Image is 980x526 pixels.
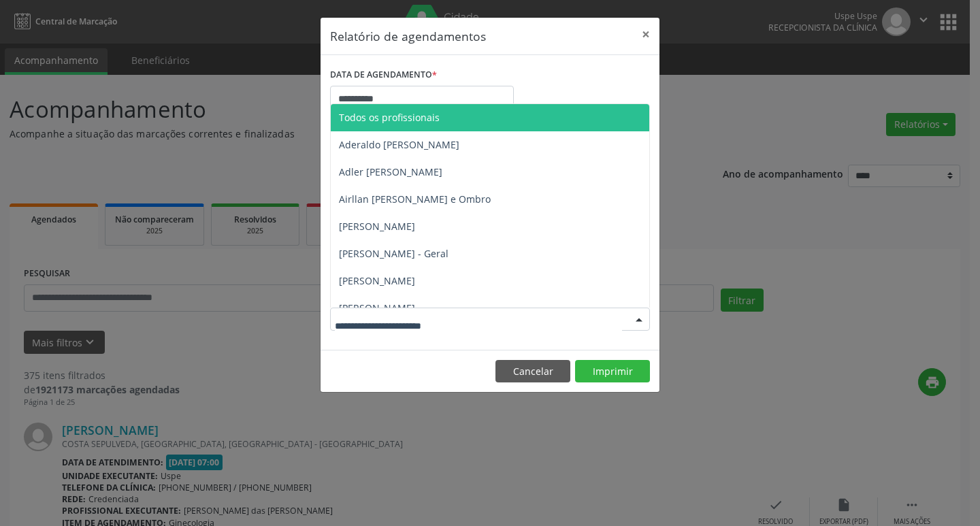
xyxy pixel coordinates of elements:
[339,220,415,233] span: [PERSON_NAME]
[339,247,448,260] span: [PERSON_NAME] - Geral
[339,138,459,151] span: Aderaldo [PERSON_NAME]
[330,27,486,45] h5: Relatório de agendamentos
[339,165,442,178] span: Adler [PERSON_NAME]
[339,274,415,287] span: [PERSON_NAME]
[575,360,650,383] button: Imprimir
[339,111,440,124] span: Todos os profissionais
[495,360,570,383] button: Cancelar
[339,301,415,314] span: [PERSON_NAME]
[330,65,437,86] label: DATA DE AGENDAMENTO
[632,18,659,51] button: Close
[339,193,491,206] span: Airllan [PERSON_NAME] e Ombro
